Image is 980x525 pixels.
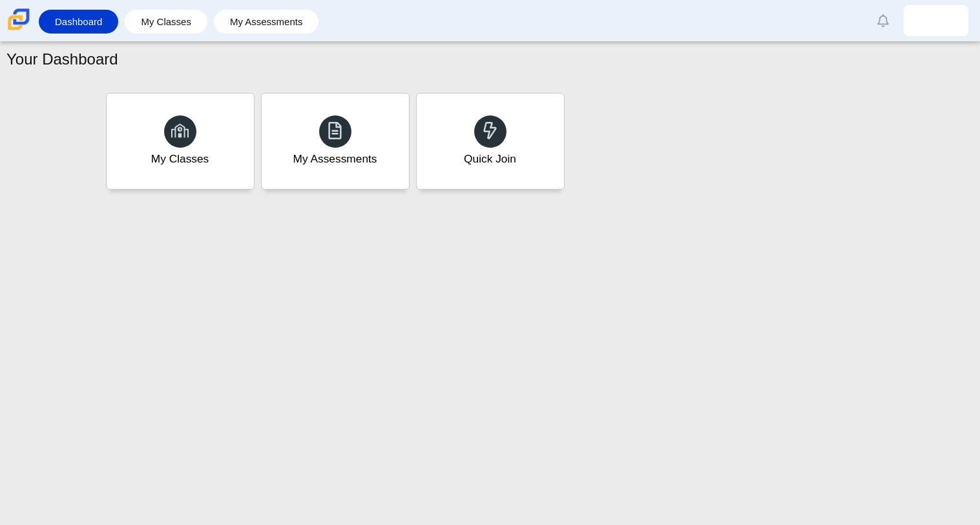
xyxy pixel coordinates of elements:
[220,10,313,34] a: My Assessments
[5,6,32,33] img: Carmen School of Science & Technology
[45,10,112,34] a: Dashboard
[904,5,968,36] a: jayden.turner.O4xRtu
[6,48,118,70] h1: Your Dashboard
[464,151,516,167] div: Quick Join
[151,151,209,167] div: My Classes
[926,10,946,31] img: jayden.turner.O4xRtu
[261,93,410,190] a: My Assessments
[106,93,255,190] a: My Classes
[869,6,897,35] a: Alerts
[5,24,32,35] a: Carmen School of Science & Technology
[293,151,377,167] div: My Assessments
[131,10,201,34] a: My Classes
[416,93,565,190] a: Quick Join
